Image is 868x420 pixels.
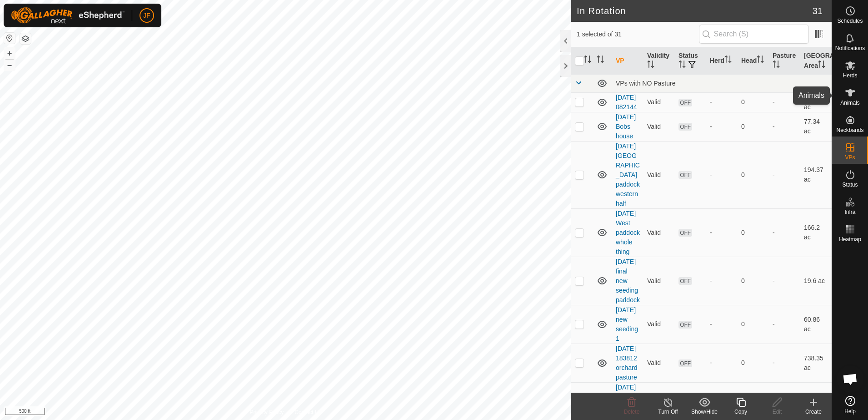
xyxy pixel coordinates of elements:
div: Turn Off [650,408,686,416]
span: Notifications [835,46,865,51]
p-sorticon: Activate to sort [773,62,780,69]
a: [DATE] [GEOGRAPHIC_DATA] paddock western half [616,142,640,207]
div: - [710,276,734,286]
td: 70.75 ac [800,92,832,112]
img: Gallagher Logo [11,7,125,24]
div: - [710,319,734,329]
span: OFF [678,171,692,179]
button: – [4,60,15,71]
a: Contact Us [294,408,321,416]
p-sorticon: Activate to sort [584,57,591,64]
p-sorticon: Activate to sort [647,62,654,69]
th: Herd [706,47,738,75]
span: Herds [843,73,857,78]
td: 60.86 ac [800,305,832,344]
span: Help [844,409,856,414]
td: - [769,92,800,112]
p-sorticon: Activate to sort [757,57,764,64]
td: Valid [644,141,675,208]
span: Infra [844,209,855,215]
span: Delete [624,409,640,415]
a: Open chat [837,365,864,393]
a: [DATE] West paddock whole thing [616,210,640,255]
a: [DATE] 082144 [616,94,637,111]
div: VPs with NO Pasture [616,80,828,87]
a: [DATE] new seeding 1 [616,306,638,342]
div: Create [795,408,832,416]
td: - [769,305,800,344]
button: Map Layers [20,33,31,44]
span: Status [842,182,858,187]
a: Help [832,392,868,418]
td: 0 [738,141,769,208]
td: 194.37 ac [800,141,832,208]
td: - [769,141,800,208]
div: - [710,97,734,107]
td: 0 [738,208,769,257]
button: Reset Map [4,33,15,44]
td: - [769,344,800,382]
span: Animals [840,100,860,106]
td: Valid [644,208,675,257]
span: VPs [845,155,855,160]
p-sorticon: Activate to sort [818,62,825,69]
span: JF [143,11,150,20]
h2: In Rotation [577,5,813,16]
button: + [4,48,15,59]
td: Valid [644,305,675,344]
span: 31 [813,4,823,18]
a: [DATE] Bobs house [616,113,636,140]
td: 738.35 ac [800,344,832,382]
div: Copy [723,408,759,416]
td: 0 [738,112,769,141]
td: 77.34 ac [800,112,832,141]
th: VP [612,47,644,75]
span: OFF [678,229,692,237]
div: - [710,122,734,132]
td: - [769,257,800,305]
div: Show/Hide [686,408,723,416]
p-sorticon: Activate to sort [678,62,686,69]
td: 19.6 ac [800,257,832,305]
th: [GEOGRAPHIC_DATA] Area [800,47,832,75]
span: OFF [678,277,692,285]
th: Validity [644,47,675,75]
td: 0 [738,92,769,112]
td: 166.2 ac [800,208,832,257]
span: OFF [678,99,692,106]
span: Neckbands [836,127,863,133]
td: Valid [644,344,675,382]
td: Valid [644,112,675,141]
td: 0 [738,344,769,382]
span: 1 selected of 31 [577,30,699,39]
p-sorticon: Activate to sort [597,57,604,64]
span: OFF [678,359,692,367]
td: Valid [644,257,675,305]
div: - [710,358,734,368]
div: - [710,228,734,238]
div: Edit [759,408,795,416]
input: Search (S) [699,25,809,44]
td: 0 [738,257,769,305]
th: Pasture [769,47,800,75]
a: [DATE] 183812 orchard pasture [616,345,637,381]
span: Heatmap [839,237,861,242]
td: - [769,208,800,257]
span: OFF [678,123,692,131]
td: - [769,112,800,141]
span: Schedules [837,18,863,24]
div: - [710,170,734,180]
span: OFF [678,321,692,329]
td: 0 [738,305,769,344]
a: [DATE] final new seeding paddock [616,258,640,304]
th: Head [738,47,769,75]
td: Valid [644,92,675,112]
p-sorticon: Activate to sort [724,57,732,64]
a: Privacy Policy [249,408,284,416]
th: Status [675,47,706,75]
